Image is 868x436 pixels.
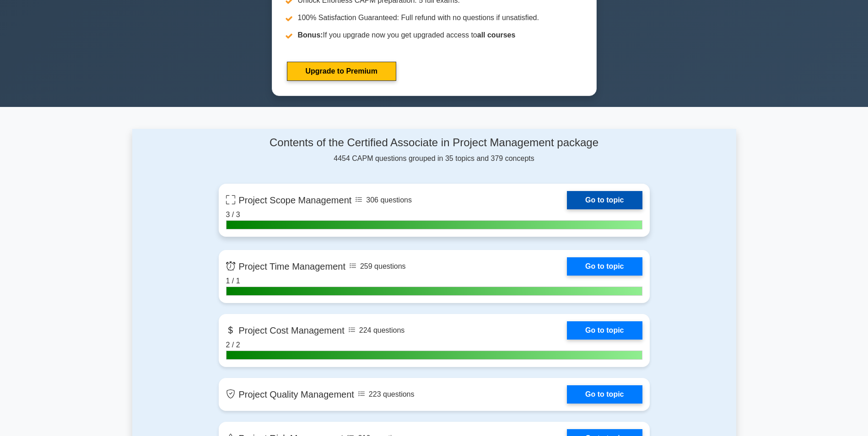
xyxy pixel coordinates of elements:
a: Go to topic [567,321,642,340]
a: Go to topic [567,191,642,209]
a: Go to topic [567,257,642,276]
a: Upgrade to Premium [287,62,396,81]
div: 4454 CAPM questions grouped in 35 topics and 379 concepts [219,136,650,164]
h4: Contents of the Certified Associate in Project Management package [219,136,650,149]
a: Go to topic [567,385,642,404]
